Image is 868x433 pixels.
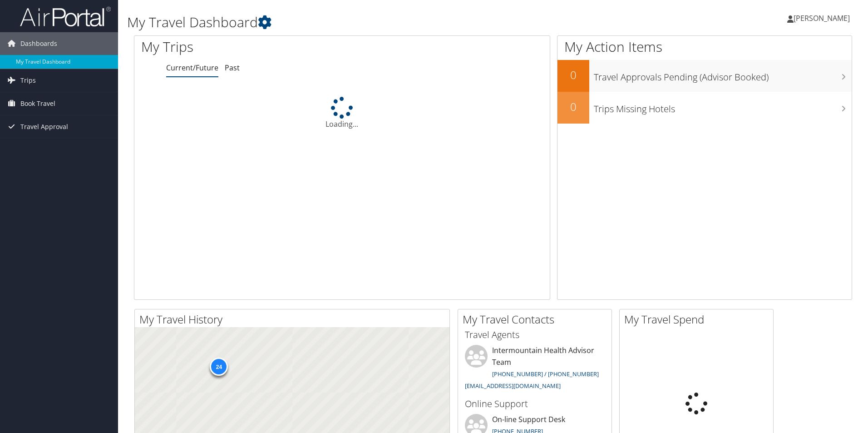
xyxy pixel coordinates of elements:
[463,312,612,327] h2: My Travel Contacts
[139,312,449,327] h2: My Travel History
[557,37,852,56] h1: My Action Items
[134,97,550,129] div: Loading...
[492,370,599,378] a: [PHONE_NUMBER] / [PHONE_NUMBER]
[166,63,218,73] a: Current/Future
[141,37,370,56] h1: My Trips
[210,358,228,376] div: 24
[465,328,605,341] h3: Travel Agents
[794,13,850,23] span: [PERSON_NAME]
[460,345,609,393] li: Intermountain Health Advisor Team
[20,6,111,27] img: airportal-logo.png
[557,99,589,114] h2: 0
[624,312,773,327] h2: My Travel Spend
[465,398,605,410] h3: Online Support
[465,382,561,390] a: [EMAIL_ADDRESS][DOMAIN_NAME]
[594,66,852,84] h3: Travel Approvals Pending (Advisor Booked)
[557,92,852,124] a: 0Trips Missing Hotels
[557,67,589,83] h2: 0
[20,115,68,138] span: Travel Approval
[787,5,859,32] a: [PERSON_NAME]
[20,92,55,115] span: Book Travel
[127,13,615,32] h1: My Travel Dashboard
[225,63,240,73] a: Past
[557,60,852,92] a: 0Travel Approvals Pending (Advisor Booked)
[594,98,852,115] h3: Trips Missing Hotels
[20,69,36,92] span: Trips
[20,32,57,55] span: Dashboards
